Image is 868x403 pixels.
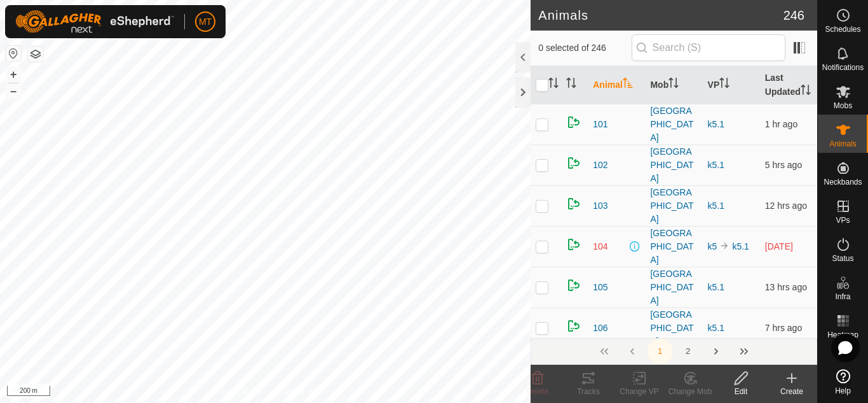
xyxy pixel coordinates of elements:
a: k5.1 [708,201,724,211]
div: [GEOGRAPHIC_DATA] [650,227,697,267]
img: Gallagher Logo [15,10,174,33]
span: MT [199,15,212,29]
span: Animals [829,140,857,148]
div: Create [766,386,817,397]
a: Contact Us [278,386,315,398]
button: 1 [648,339,673,364]
span: 17 Aug 2025, 5:18 pm [765,282,807,292]
a: Help [818,364,868,400]
span: Status [832,255,853,262]
div: Change VP [614,386,665,397]
a: k5.1 [708,119,724,129]
img: returning on [566,115,581,130]
a: k5.1 [708,323,724,333]
span: 0 selected of 246 [538,41,631,55]
th: Last Updated [760,66,817,104]
span: 104 [593,240,607,253]
a: k5.1 [708,282,724,292]
button: Next Page [703,339,729,364]
th: Mob [645,66,702,104]
p-sorticon: Activate to sort [548,80,559,90]
span: Help [835,387,851,395]
span: Infra [835,293,850,300]
button: – [6,83,21,99]
span: 17 Aug 2025, 6:16 pm [765,201,807,211]
span: 103 [593,199,607,213]
span: 105 [593,281,607,294]
img: returning on [566,196,581,211]
th: Animal [588,66,645,104]
p-sorticon: Activate to sort [719,80,729,90]
span: 102 [593,159,607,172]
a: k5.1 [732,241,749,251]
button: 2 [675,339,701,364]
span: 106 [593,322,607,335]
button: + [6,67,21,82]
a: k5 [708,241,717,251]
span: 18 Aug 2025, 12:58 am [765,160,802,170]
span: Delete [527,387,549,396]
span: Notifications [822,64,864,71]
button: Reset Map [6,46,21,61]
h2: Animals [538,8,783,23]
div: Tracks [563,386,614,397]
input: Search (S) [632,34,785,61]
div: Edit [715,386,766,397]
span: Neckbands [824,178,862,186]
span: Heatmap [827,331,858,339]
p-sorticon: Activate to sort [623,80,633,90]
span: Schedules [825,25,860,33]
div: [GEOGRAPHIC_DATA] [650,145,697,185]
p-sorticon: Activate to sort [801,87,811,97]
img: returning on [566,318,581,334]
img: returning on [566,155,581,171]
div: Change Mob [665,386,715,397]
p-sorticon: Activate to sort [668,80,679,90]
img: returning on [566,237,581,252]
span: Mobs [834,102,852,110]
p-sorticon: Activate to sort [566,80,576,90]
img: returning on [566,278,581,293]
img: to [719,241,729,251]
button: Map Layers [28,46,43,62]
span: 101 [593,118,607,131]
th: VP [703,66,760,104]
span: 246 [783,6,804,25]
div: [GEOGRAPHIC_DATA] [650,308,697,348]
a: k5.1 [708,160,724,170]
span: 17 Aug 2025, 11:15 pm [765,323,802,333]
span: VPs [836,216,850,224]
div: [GEOGRAPHIC_DATA] [650,104,697,145]
div: [GEOGRAPHIC_DATA] [650,267,697,308]
div: [GEOGRAPHIC_DATA] [650,186,697,226]
a: Privacy Policy [215,386,263,398]
button: Last Page [731,339,757,364]
span: 17 Aug 2025, 12:57 am [765,241,793,251]
span: 18 Aug 2025, 5:20 am [765,119,797,129]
